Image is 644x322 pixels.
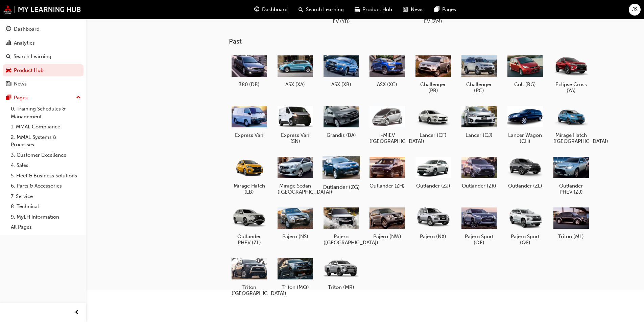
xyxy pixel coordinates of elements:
[507,183,543,189] h5: Outlander (ZL)
[321,203,361,248] a: Pajero ([GEOGRAPHIC_DATA])
[367,152,407,192] a: Outlander (ZH)
[3,5,81,14] img: mmal
[551,203,591,242] a: Triton (ML)
[232,233,267,246] h5: Outlander PHEV (ZL)
[278,132,313,144] h5: Express Van (SN)
[14,94,28,102] div: Pages
[367,203,407,242] a: Pajero (NW)
[321,254,361,293] a: Triton (MR)
[459,152,499,192] a: Outlander (ZK)
[14,80,27,88] div: News
[461,132,497,138] h5: Lancer (CJ)
[232,284,267,296] h5: Triton ([GEOGRAPHIC_DATA])
[551,102,591,147] a: Mirage Hatch ([GEOGRAPHIC_DATA])
[229,203,269,248] a: Outlander PHEV (ZL)
[403,5,408,14] span: news-icon
[369,132,405,144] h5: I-MiEV ([GEOGRAPHIC_DATA])
[324,233,359,246] h5: Pajero ([GEOGRAPHIC_DATA])
[8,132,84,150] a: 2. MMAL Systems & Processes
[507,233,543,246] h5: Pajero Sport (QF)
[8,104,84,122] a: 0. Training Schedules & Management
[229,38,613,45] h3: Past
[6,68,11,74] span: car-icon
[324,132,359,138] h5: Grandis (BA)
[229,254,269,299] a: Triton ([GEOGRAPHIC_DATA])
[415,183,451,189] h5: Outlander (ZJ)
[299,5,303,14] span: search-icon
[275,152,315,198] a: Mirage Sedan ([GEOGRAPHIC_DATA])
[459,51,499,96] a: Challenger (PC)
[293,3,349,17] a: search-iconSearch Learning
[229,51,269,90] a: 380 (DB)
[322,183,360,190] h5: Outlander (ZG)
[442,6,456,14] span: Pages
[14,39,35,47] div: Analytics
[553,233,589,240] h5: Triton (ML)
[8,181,84,191] a: 6. Parts & Accessories
[76,93,81,102] span: up-icon
[321,102,361,141] a: Grandis (BA)
[411,6,424,14] span: News
[3,92,84,104] button: Pages
[321,51,361,90] a: ASX (XB)
[553,81,589,94] h5: Eclipse Cross (YA)
[229,102,269,141] a: Express Van
[306,6,344,14] span: Search Learning
[507,81,543,88] h5: Colt (RG)
[415,81,451,94] h5: Challenger (PB)
[3,37,84,49] a: Analytics
[415,132,451,138] h5: Lancer (CF)
[413,152,453,192] a: Outlander (ZJ)
[349,3,398,17] a: car-iconProduct Hub
[275,203,315,242] a: Pajero (NS)
[278,284,313,290] h5: Triton (MQ)
[461,81,497,94] h5: Challenger (PC)
[413,51,453,96] a: Challenger (PB)
[8,212,84,222] a: 9. MyLH Information
[324,284,359,290] h5: Triton (MR)
[8,160,84,171] a: 4. Sales
[632,6,638,14] span: JS
[459,203,499,248] a: Pajero Sport (QE)
[505,203,545,248] a: Pajero Sport (QF)
[553,183,589,195] h5: Outlander PHEV (ZJ)
[3,78,84,90] a: News
[362,6,392,14] span: Product Hub
[229,152,269,198] a: Mirage Hatch (LB)
[369,81,405,88] h5: ASX (XC)
[429,3,461,17] a: pages-iconPages
[278,233,313,240] h5: Pajero (NS)
[254,5,259,14] span: guage-icon
[324,81,359,88] h5: ASX (XB)
[398,3,429,17] a: news-iconNews
[321,152,361,192] a: Outlander (ZG)
[8,122,84,132] a: 1. MMAL Compliance
[232,81,267,88] h5: 380 (DB)
[434,5,439,14] span: pages-icon
[278,81,313,88] h5: ASX (XA)
[367,51,407,90] a: ASX (XC)
[3,64,84,77] a: Product Hub
[551,152,591,198] a: Outlander PHEV (ZJ)
[275,254,315,293] a: Triton (MQ)
[6,81,11,87] span: news-icon
[415,233,451,240] h5: Pajero (NX)
[278,183,313,195] h5: Mirage Sedan ([GEOGRAPHIC_DATA])
[249,3,293,17] a: guage-iconDashboard
[14,53,51,60] div: Search Learning
[3,50,84,63] a: Search Learning
[505,102,545,147] a: Lancer Wagon (CH)
[413,102,453,141] a: Lancer (CF)
[553,132,589,144] h5: Mirage Hatch ([GEOGRAPHIC_DATA])
[505,152,545,192] a: Outlander (ZL)
[369,183,405,189] h5: Outlander (ZH)
[8,150,84,160] a: 3. Customer Excellence
[369,233,405,240] h5: Pajero (NW)
[262,6,288,14] span: Dashboard
[14,25,40,33] div: Dashboard
[6,40,11,46] span: chart-icon
[413,203,453,242] a: Pajero (NX)
[507,132,543,144] h5: Lancer Wagon (CH)
[6,26,11,32] span: guage-icon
